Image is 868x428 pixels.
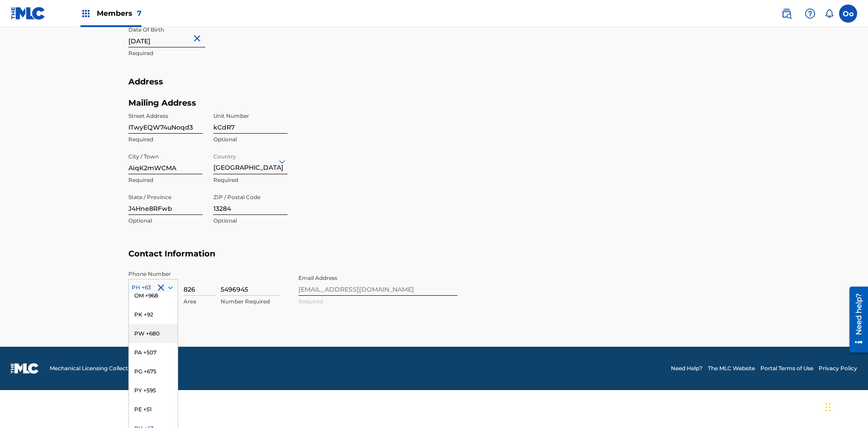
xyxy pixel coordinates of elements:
p: Required [213,176,288,184]
span: 7 [137,9,142,18]
p: Optional [128,217,203,225]
div: PK +92 [129,305,178,324]
h5: Contact Information [128,249,740,270]
p: Required [128,135,203,144]
div: Help [801,5,819,23]
div: PG +675 [129,362,178,381]
span: Mechanical Licensing Collective © 2025 [50,364,155,372]
a: Privacy Policy [819,364,857,372]
img: logo [11,363,39,374]
p: Required [128,49,288,57]
img: Top Rightsholders [80,8,91,19]
a: The MLC Website [708,364,755,372]
div: Drag [826,394,831,421]
img: MLC Logo [11,7,46,20]
div: PA +507 [129,343,178,362]
div: User Menu [839,5,857,23]
div: OM +968 [129,286,178,305]
span: Members [97,8,142,19]
h5: Address [128,77,740,98]
img: search [781,8,792,19]
a: Need Help? [671,364,703,372]
a: Public Search [778,5,796,23]
p: Required [128,176,203,184]
p: Area [184,298,215,306]
p: Optional [213,217,288,225]
iframe: Resource Center [843,283,868,357]
div: PY +595 [129,381,178,400]
div: PE +51 [129,400,178,419]
button: Close [192,24,205,52]
p: Optional [213,135,288,144]
div: Notifications [825,9,834,18]
div: [GEOGRAPHIC_DATA] [213,150,288,172]
iframe: Chat Widget [823,385,868,428]
p: Number Required [221,298,279,306]
a: Portal Terms of Use [760,364,813,372]
h5: Mailing Address [128,98,288,108]
img: help [805,8,816,19]
div: PW +680 [129,324,178,343]
label: Country [213,147,236,161]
